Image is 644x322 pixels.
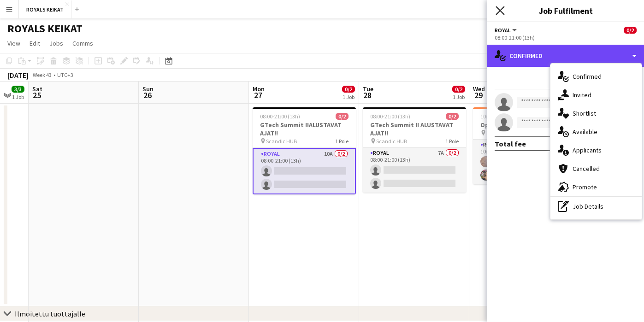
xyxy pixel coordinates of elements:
[253,85,265,93] span: Mon
[472,90,485,100] span: 29
[46,37,67,49] a: Jobs
[495,139,526,148] div: Total fee
[266,138,297,145] span: Scandic HUB
[361,90,373,100] span: 28
[550,197,642,216] div: Job Details
[260,113,300,120] span: 08:00-21:00 (13h)
[49,39,63,47] span: Jobs
[69,37,97,49] a: Comms
[473,85,485,93] span: Wed
[573,146,602,154] span: Applicants
[453,94,465,100] div: 1 Job
[486,129,530,136] span: Kanditaattikeskus
[487,45,644,67] div: Confirmed
[446,113,459,120] span: 0/2
[30,71,53,78] span: Week 43
[573,91,591,99] span: Invited
[7,70,29,80] div: [DATE]
[253,148,356,194] app-card-role: Royal10A0/208:00-21:00 (13h)
[445,138,459,145] span: 1 Role
[495,34,637,41] div: 08:00-21:00 (13h)
[12,94,24,100] div: 1 Job
[251,90,265,100] span: 27
[473,121,576,129] h3: Opiskelijamessu
[370,113,410,120] span: 08:00-21:00 (13h)
[4,37,24,49] a: View
[363,107,466,193] app-job-card: 08:00-21:00 (13h)0/2GTech Summit !! ALUSTAVAT AJAT!! Scandic HUB1 RoleRoyal7A0/208:00-21:00 (13h)
[26,37,44,49] a: Edit
[480,113,518,120] span: 10:30-14:30 (4h)
[495,27,518,34] button: Royal
[12,86,24,93] span: 3/3
[363,148,466,193] app-card-role: Royal7A0/208:00-21:00 (13h)
[253,107,356,194] app-job-card: 08:00-21:00 (13h)0/2GTech Summit !!ALUSTAVAT AJAT!! Scandic HUB1 RoleRoyal10A0/208:00-21:00 (13h)
[7,39,20,47] span: View
[573,164,600,173] span: Cancelled
[30,39,40,47] span: Edit
[7,22,83,35] h1: ROYALS KEIKAT
[57,71,73,78] div: UTC+3
[19,0,71,18] button: ROYALS KEIKAT
[15,309,85,318] div: Ilmoitettu tuottajalle
[363,121,466,137] h3: GTech Summit !! ALUSTAVAT AJAT!!
[495,27,511,34] span: Royal
[452,86,465,93] span: 0/2
[473,140,576,184] app-card-role: Royal2/210:30-14:30 (4h)[PERSON_NAME][PERSON_NAME]
[31,90,42,100] span: 25
[573,72,602,81] span: Confirmed
[473,107,576,184] app-job-card: 10:30-14:30 (4h)2/2Opiskelijamessu Kanditaattikeskus1 RoleRoyal2/210:30-14:30 (4h)[PERSON_NAME][P...
[343,94,354,100] div: 1 Job
[142,85,154,93] span: Sun
[624,27,637,34] span: 0/2
[573,128,597,136] span: Available
[253,121,356,137] h3: GTech Summit !!ALUSTAVAT AJAT!!
[32,85,42,93] span: Sat
[342,86,355,93] span: 0/2
[363,85,373,93] span: Tue
[487,5,644,17] h3: Job Fulfilment
[336,113,349,120] span: 0/2
[573,109,596,117] span: Shortlist
[335,138,349,145] span: 1 Role
[376,138,407,145] span: Scandic HUB
[72,39,93,47] span: Comms
[141,90,154,100] span: 26
[573,183,597,191] span: Promote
